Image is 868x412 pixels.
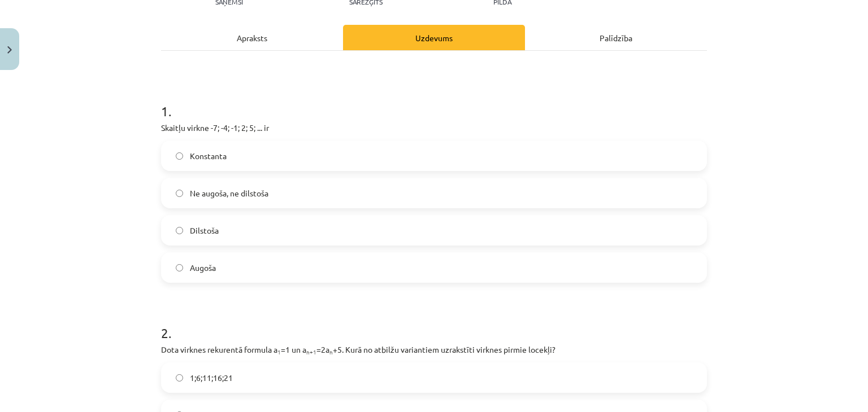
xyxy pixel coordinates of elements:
input: Konstanta [176,152,183,160]
span: Augoša [190,262,216,274]
input: Ne augoša, ne dilstoša [176,190,183,197]
img: icon-close-lesson-0947bae3869378f0d4975bcd49f059093ad1ed9edebbc8119c70593378902aed.svg [7,46,12,54]
div: Uzdevums [343,25,525,50]
span: Konstanta [190,150,227,162]
input: Dilstoša [176,227,183,234]
div: Palīdzība [525,25,707,50]
input: Augoša [176,264,183,271]
span: 1;6;11;16;21 [190,372,233,384]
input: 1;6;11;16;21 [176,374,183,382]
h1: 1 . [161,84,707,119]
sub: n [329,348,333,356]
div: Apraksts [161,25,343,50]
sub: n+1 [306,348,316,356]
span: Ne augoša, ne dilstoša [190,187,268,199]
p: Skaitļu virkne -7; -4; -1; 2; 5; ... ir [161,122,707,134]
h1: 2 . [161,305,707,340]
p: Dota virknes rekurentā formula a =1 un a =2a +5. Kurā no atbilžu variantiem uzrakstīti virknes pi... [161,344,707,356]
sub: 1 [277,348,281,356]
span: Dilstoša [190,225,219,236]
